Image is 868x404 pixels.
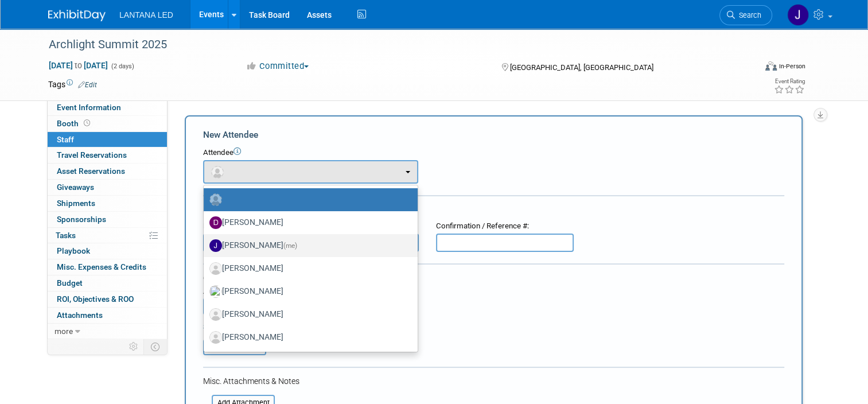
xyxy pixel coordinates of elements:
span: Search [735,11,761,20]
div: New Attendee [203,129,784,141]
a: Travel Reservations [48,147,167,163]
label: [PERSON_NAME] [209,213,406,232]
img: Associate-Profile-5.png [209,308,222,321]
span: LANTANA LED [119,10,173,20]
span: (2 days) [110,63,134,70]
div: In-Person [779,62,805,71]
td: Toggle Event Tabs [144,339,168,354]
span: Sponsorships [57,215,106,224]
span: Asset Reservations [57,166,125,176]
div: Confirmation / Reference #: [436,221,574,232]
div: Attendee [203,147,784,158]
span: (me) [283,242,297,250]
a: Misc. Expenses & Credits [48,259,167,275]
a: Booth [48,116,167,131]
span: Booth [57,119,92,128]
span: Event Information [57,103,121,112]
a: Playbook [48,243,167,259]
a: Edit [78,81,97,89]
a: Staff [48,132,167,147]
label: [PERSON_NAME] [209,328,406,347]
span: Shipments [57,199,95,208]
span: Booth not reserved yet [81,119,92,127]
span: Attachments [57,310,103,320]
span: to [73,61,84,70]
div: Registration / Ticket Info (optional) [203,204,784,215]
span: Playbook [57,246,90,255]
span: Travel Reservations [57,150,127,160]
img: J.jpg [209,239,222,252]
button: Committed [242,60,314,72]
img: Associate-Profile-5.png [209,262,222,275]
a: Shipments [48,196,167,211]
label: [PERSON_NAME] [209,259,406,278]
span: more [55,327,73,336]
div: Misc. Attachments & Notes [203,375,784,387]
img: ExhibitDay [48,10,106,21]
a: Asset Reservations [48,164,167,179]
span: Staff [57,135,74,144]
span: Budget [57,278,83,288]
span: [GEOGRAPHIC_DATA], [GEOGRAPHIC_DATA] [510,63,653,72]
label: [PERSON_NAME] [209,282,406,301]
span: Misc. Expenses & Credits [57,262,146,271]
div: Event Format [694,60,805,77]
td: Personalize Event Tab Strip [124,339,144,354]
span: [DATE] [DATE] [48,60,108,71]
img: Format-Inperson.png [765,61,777,71]
a: Search [719,5,772,25]
body: Rich Text Area. Press ALT-0 for help. [6,5,565,16]
a: Event Information [48,100,167,115]
span: Giveaways [57,182,94,192]
a: more [48,324,167,339]
a: Attachments [48,308,167,323]
label: [PERSON_NAME] [209,236,406,255]
img: Jane Divis [787,4,809,26]
span: ROI, Objectives & ROO [57,294,134,304]
td: Tags [48,79,97,90]
div: Cost: [203,273,784,284]
a: ROI, Objectives & ROO [48,292,167,307]
label: [PERSON_NAME] [209,305,406,324]
a: Sponsorships [48,212,167,227]
a: Budget [48,275,167,291]
span: Tasks [56,231,76,240]
img: Associate-Profile-5.png [209,331,222,344]
div: Archlight Summit 2025 [45,34,741,55]
img: D.jpg [209,216,222,229]
img: Unassigned-User-Icon.png [209,193,222,206]
div: Event Rating [774,79,805,84]
a: Tasks [48,228,167,243]
a: Giveaways [48,180,167,195]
